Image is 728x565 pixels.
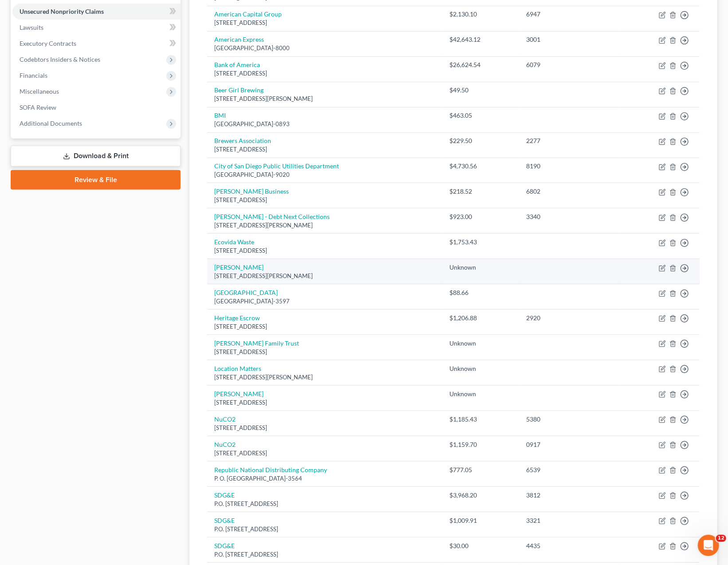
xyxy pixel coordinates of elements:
div: [STREET_ADDRESS][PERSON_NAME] [214,272,435,280]
a: Review & File [11,170,181,190]
a: NuCO2 [214,441,236,448]
div: [GEOGRAPHIC_DATA]-0893 [214,120,435,128]
div: 5380 [526,415,611,424]
a: [GEOGRAPHIC_DATA] [214,289,278,296]
div: 2920 [526,314,611,322]
div: [STREET_ADDRESS] [214,449,435,458]
a: NuCO2 [214,415,236,423]
div: [STREET_ADDRESS] [214,348,435,356]
a: City of San Diego Public Utilities Department [214,162,339,170]
div: 2277 [526,136,611,145]
div: 3001 [526,35,611,44]
div: [STREET_ADDRESS] [214,424,435,432]
span: Executory Contracts [20,40,76,47]
a: Bank of America [214,61,260,68]
div: $463.05 [450,111,512,120]
span: Miscellaneous [20,88,59,95]
div: [STREET_ADDRESS] [214,398,435,407]
div: 6802 [526,187,611,196]
div: P.O. [STREET_ADDRESS] [214,500,435,508]
a: [PERSON_NAME] - Debt Next Collections [214,213,330,220]
div: P. O. [GEOGRAPHIC_DATA]-3564 [214,474,435,483]
div: Unknown [450,339,512,348]
iframe: Intercom live chat [698,535,719,556]
div: P.O. [STREET_ADDRESS] [214,525,435,533]
a: Beer Girl Brewing [214,86,264,94]
div: $218.52 [450,187,512,196]
div: $1,159.70 [450,440,512,449]
div: 4435 [526,541,611,550]
a: BMI [214,111,226,119]
div: Unknown [450,263,512,272]
div: $1,206.88 [450,314,512,322]
div: $4,730.56 [450,162,512,171]
a: Unsecured Nonpriority Claims [12,4,181,20]
div: 6079 [526,60,611,69]
div: 3321 [526,516,611,525]
div: Unknown [450,390,512,398]
div: [STREET_ADDRESS][PERSON_NAME] [214,221,435,230]
div: [STREET_ADDRESS] [214,19,435,27]
div: $3,968.20 [450,491,512,500]
div: $42,643.12 [450,35,512,44]
div: [STREET_ADDRESS] [214,69,435,78]
span: Additional Documents [20,119,82,127]
div: [STREET_ADDRESS] [214,145,435,154]
div: $1,009.91 [450,516,512,525]
div: $88.66 [450,288,512,297]
div: Unknown [450,364,512,373]
div: $1,185.43 [450,415,512,424]
a: SDG&E [214,491,235,499]
div: 3812 [526,491,611,500]
a: Brewers Association [214,137,271,144]
span: SOFA Review [20,103,56,111]
a: SDG&E [214,542,235,549]
div: $2,130.10 [450,10,512,19]
a: American Capital Group [214,10,282,18]
a: Lawsuits [12,20,181,36]
div: $777.05 [450,466,512,474]
a: [PERSON_NAME] Family Trust [214,339,299,347]
div: $49.50 [450,86,512,95]
a: SDG&E [214,517,235,524]
div: $923.00 [450,212,512,221]
div: 3340 [526,212,611,221]
a: [PERSON_NAME] Business [214,187,289,195]
div: $229.50 [450,136,512,145]
div: 8190 [526,162,611,171]
div: 6947 [526,10,611,19]
div: $26,624.54 [450,60,512,69]
div: [GEOGRAPHIC_DATA]-8000 [214,44,435,52]
a: [PERSON_NAME] [214,263,264,271]
div: [GEOGRAPHIC_DATA]-9020 [214,171,435,179]
a: Republic National Distributing Company [214,466,327,473]
div: [STREET_ADDRESS] [214,247,435,255]
div: $30.00 [450,541,512,550]
div: 6539 [526,466,611,474]
a: Location Matters [214,365,261,372]
span: Financials [20,72,47,79]
a: [PERSON_NAME] [214,390,264,398]
a: Heritage Escrow [214,314,260,322]
a: Download & Print [11,146,181,167]
div: P.O. [STREET_ADDRESS] [214,550,435,559]
div: [STREET_ADDRESS] [214,196,435,204]
span: Unsecured Nonpriority Claims [20,8,104,15]
div: [STREET_ADDRESS][PERSON_NAME] [214,373,435,382]
a: SOFA Review [12,99,181,115]
a: Ecovida Waste [214,238,254,246]
a: American Express [214,36,264,43]
span: 12 [716,535,726,542]
div: $1,753.43 [450,238,512,247]
div: [STREET_ADDRESS][PERSON_NAME] [214,95,435,103]
div: [GEOGRAPHIC_DATA]-3597 [214,297,435,306]
div: [STREET_ADDRESS] [214,322,435,331]
span: Codebtors Insiders & Notices [20,56,100,63]
div: 0917 [526,440,611,449]
a: Executory Contracts [12,36,181,52]
span: Lawsuits [20,24,43,31]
